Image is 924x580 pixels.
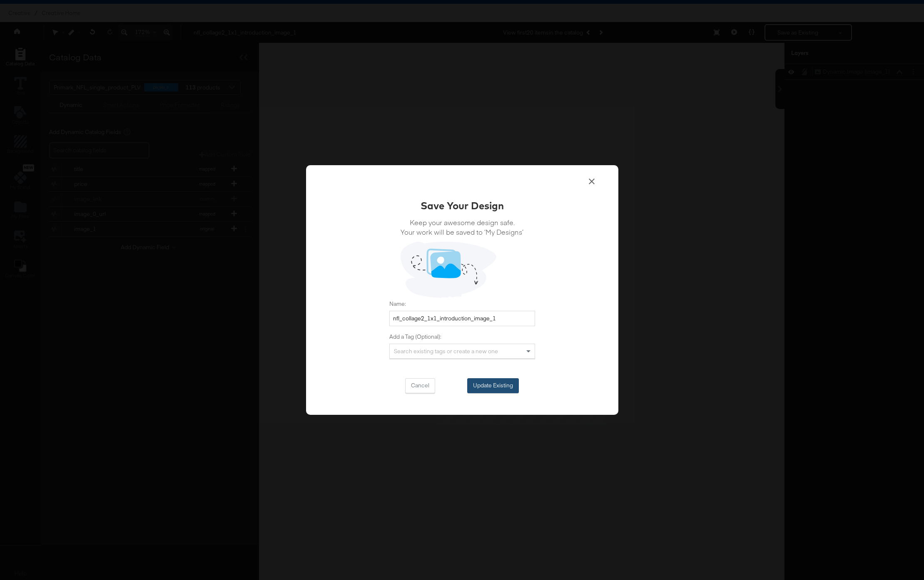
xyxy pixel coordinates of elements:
div: Search existing tags or create a new one [390,344,535,358]
label: Add a Tag (Optional): [389,333,535,341]
label: Name: [389,300,535,308]
button: Cancel [405,378,435,393]
div: Save Your Design [421,198,504,213]
span: Keep your awesome design safe. [401,218,523,227]
button: Update Existing [467,378,519,393]
span: Your work will be saved to ‘My Designs’ [401,227,523,237]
